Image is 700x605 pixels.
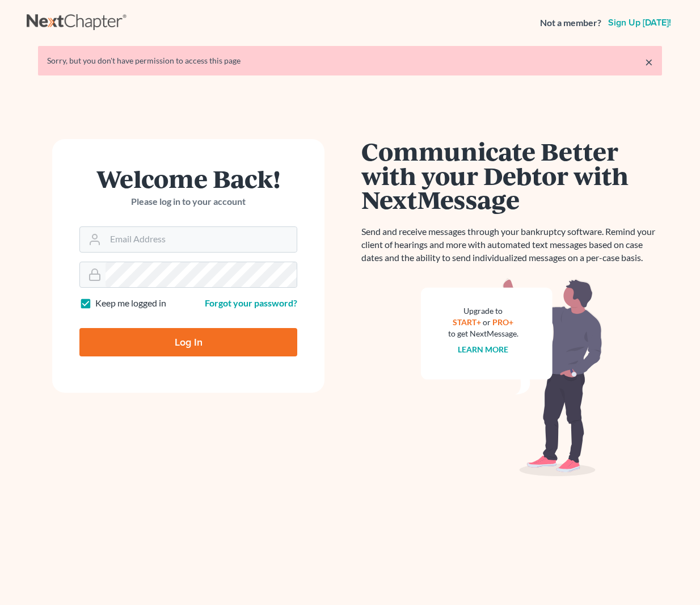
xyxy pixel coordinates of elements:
[540,16,601,30] strong: Not a member?
[421,278,602,477] img: nextmessage_bg-59042aed3d76b12b5cd301f8e5b87938c9018125f34e5fa2b7a6b67550977c72.svg
[645,55,653,69] a: ×
[453,317,482,327] a: START+
[47,55,653,66] div: Sorry, but you don't have permission to access this page
[205,297,297,308] a: Forgot your password?
[483,317,491,327] span: or
[79,195,297,208] p: Please log in to your account
[458,344,509,354] a: Learn more
[95,297,166,310] label: Keep me logged in
[79,328,297,356] input: Log In
[448,328,518,339] div: to get NextMessage.
[79,166,297,191] h1: Welcome Back!
[106,227,297,252] input: Email Address
[448,305,518,317] div: Upgrade to
[493,317,514,327] a: PRO+
[361,225,662,264] p: Send and receive messages through your bankruptcy software. Remind your client of hearings and mo...
[606,18,673,27] a: Sign up [DATE]!
[361,139,662,212] h1: Communicate Better with your Debtor with NextMessage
